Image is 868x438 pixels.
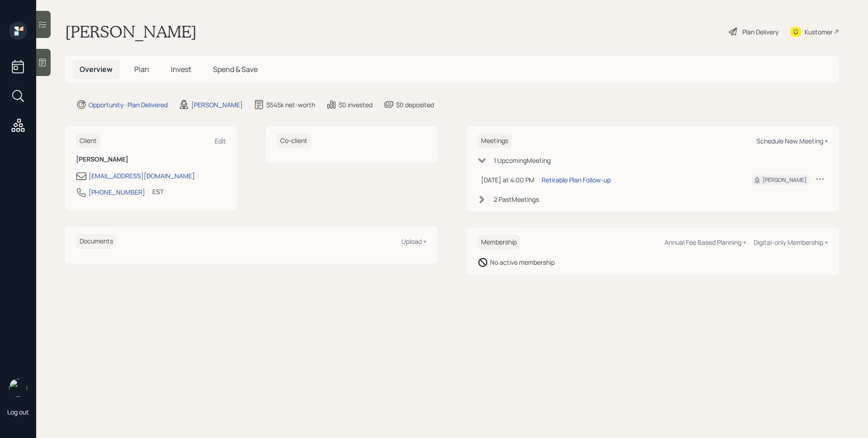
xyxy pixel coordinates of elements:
div: $0 invested [339,100,373,109]
h6: [PERSON_NAME] [76,156,226,163]
div: Upload + [401,237,427,246]
h1: [PERSON_NAME] [65,22,197,42]
div: Annual Fee Based Planning + [665,238,746,247]
div: Opportunity · Plan Delivered [89,100,168,109]
h6: Co-client [277,133,311,148]
span: Overview [80,64,113,74]
div: Kustomer [805,27,833,37]
div: Plan Delivery [742,27,778,37]
div: 2 Past Meeting s [494,195,539,204]
div: Log out [7,408,29,416]
div: Digital-only Membership + [754,238,828,247]
h6: Documents [76,234,117,249]
div: Retirable Plan Follow-up [542,175,611,185]
div: $0 deposited [396,100,434,109]
div: Edit [215,137,226,145]
div: [PERSON_NAME] [763,176,807,184]
div: $545k net-worth [266,100,315,109]
span: Spend & Save [213,64,258,74]
div: [PHONE_NUMBER] [89,187,145,197]
h6: Membership [477,235,520,250]
div: [EMAIL_ADDRESS][DOMAIN_NAME] [89,171,195,181]
div: [PERSON_NAME] [191,100,243,109]
h6: Meetings [477,133,512,148]
div: Schedule New Meeting + [756,137,828,145]
img: james-distasi-headshot.png [9,379,27,397]
div: No active membership [490,257,555,267]
div: 1 Upcoming Meeting [494,156,551,165]
span: Plan [134,64,149,74]
div: [DATE] at 4:00 PM [481,175,534,185]
span: Invest [171,64,191,74]
h6: Client [76,133,100,148]
div: EST [152,187,164,196]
